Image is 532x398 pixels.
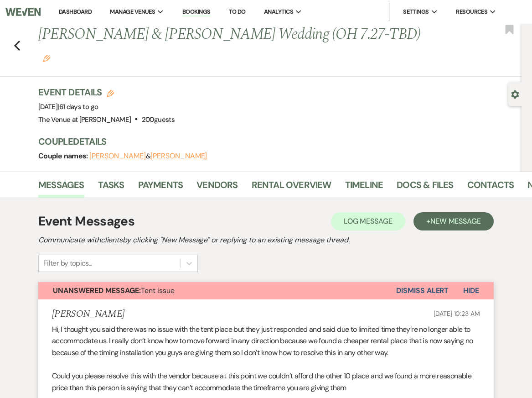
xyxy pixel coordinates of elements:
[434,309,480,318] span: [DATE] 10:23 AM
[89,152,146,160] button: [PERSON_NAME]
[403,7,429,16] span: Settings
[38,102,98,111] span: [DATE]
[59,8,92,16] a: Dashboard
[430,216,481,226] span: New Message
[467,178,514,198] a: Contacts
[397,178,453,198] a: Docs & Files
[511,89,519,98] button: Open lead details
[43,54,50,62] button: Edit
[229,8,246,16] a: To Do
[89,152,207,161] span: &
[52,370,480,393] p: Could you please resolve this with the vendor because at this point we couldn’t afford the other ...
[53,286,141,295] strong: Unanswered Message:
[5,2,41,21] img: Weven Logo
[344,216,393,226] span: Log Message
[150,152,207,160] button: [PERSON_NAME]
[59,102,98,111] span: 61 days to go
[264,7,293,16] span: Analytics
[53,286,175,295] span: Tent issue
[110,7,155,16] span: Manage Venues
[38,178,84,198] a: Messages
[182,8,211,16] a: Bookings
[345,178,383,198] a: Timeline
[38,115,131,124] span: The Venue at [PERSON_NAME]
[38,151,89,161] span: Couple names:
[57,102,98,111] span: |
[38,86,175,99] h3: Event Details
[252,178,331,198] a: Rental Overview
[331,212,405,230] button: Log Message
[52,309,124,320] h5: [PERSON_NAME]
[138,178,183,198] a: Payments
[38,135,512,148] h3: Couple Details
[463,286,479,295] span: Hide
[38,282,396,299] button: Unanswered Message:Tent issue
[38,24,421,67] h1: [PERSON_NAME] & [PERSON_NAME] Wedding (OH 7.27-TBD)
[38,212,134,231] h1: Event Messages
[142,115,175,124] span: 200 guests
[52,324,480,359] p: Hi, I thought you said there was no issue with the tent place but they just responded and said du...
[396,282,449,299] button: Dismiss Alert
[449,282,494,299] button: Hide
[196,178,238,198] a: Vendors
[38,235,494,246] h2: Communicate with clients by clicking "New Message" or replying to an existing message thread.
[98,178,124,198] a: Tasks
[456,7,487,16] span: Resources
[413,212,494,230] button: +New Message
[43,258,92,269] div: Filter by topics...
